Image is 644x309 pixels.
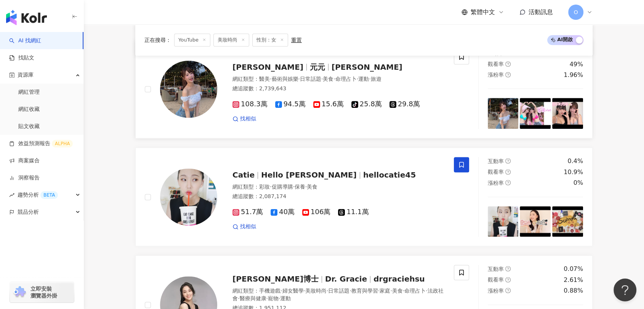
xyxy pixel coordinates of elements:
[488,169,504,175] span: 觀看率
[325,274,367,283] span: Dr. Gracie
[332,62,402,72] span: [PERSON_NAME]
[303,288,305,294] span: ·
[135,40,593,138] a: KOL Avatar[PERSON_NAME]元元[PERSON_NAME]網紅類型：醫美·藝術與娛樂·日常話題·美食·命理占卜·運動·旅遊總追蹤數：2,739,643108.3萬94.5萬15...
[567,157,583,165] div: 0.4%
[240,223,256,231] span: 找相似
[389,100,420,108] span: 29.8萬
[373,274,425,283] span: drgraciehsu
[160,168,217,226] img: KOL Avatar
[232,85,445,93] div: 總追蹤數 ： 2,739,643
[310,62,325,72] span: 元元
[275,100,306,108] span: 94.5萬
[268,295,279,301] span: 寵物
[505,266,511,271] span: question-circle
[307,184,317,190] span: 美食
[488,72,504,78] span: 漲粉率
[232,62,303,72] span: [PERSON_NAME]
[135,147,593,246] a: KOL AvatarCatieHello [PERSON_NAME]hellocatie45網紅類型：彩妝·促購導購·保養·美食總追蹤數：2,087,17451.7萬40萬106萬11.1萬找相...
[426,288,427,294] span: ·
[302,208,330,216] span: 106萬
[488,180,504,186] span: 漲粉率
[259,288,280,294] span: 手機遊戲
[305,184,307,190] span: ·
[313,100,344,108] span: 15.6萬
[9,157,40,165] a: 商案媒合
[505,277,511,282] span: question-circle
[471,8,495,16] span: 繁體中文
[6,10,47,25] img: logo
[213,34,249,46] span: 美妝時尚
[18,88,40,96] a: 網紅管理
[488,266,504,272] span: 互動率
[271,184,293,190] span: 促購導購
[569,60,583,69] div: 49%
[232,287,445,302] div: 網紅類型 ：
[564,168,583,176] div: 10.9%
[259,184,270,190] span: 彩妝
[305,288,327,294] span: 美妝時尚
[574,8,578,16] span: O
[505,158,511,163] span: question-circle
[564,287,583,295] div: 0.88%
[232,193,445,200] div: 總追蹤數 ： 2,087,174
[338,208,368,216] span: 11.1萬
[18,123,40,130] a: 貼文收藏
[378,288,380,294] span: ·
[300,76,321,82] span: 日常話題
[403,288,404,294] span: ·
[293,184,294,190] span: ·
[40,191,58,199] div: BETA
[270,184,271,190] span: ·
[369,76,370,82] span: ·
[12,286,27,298] img: chrome extension
[9,192,14,198] span: rise
[328,288,349,294] span: 日常話題
[298,76,300,82] span: ·
[270,76,271,82] span: ·
[18,186,58,203] span: 趨勢分析
[280,295,291,301] span: 運動
[252,34,288,46] span: 性別：女
[488,158,504,164] span: 互動率
[614,279,636,301] iframe: Help Scout Beacon - Open
[552,98,583,129] img: post-image
[291,37,302,43] div: 重置
[505,288,511,293] span: question-circle
[564,276,583,284] div: 2.61%
[144,37,171,43] span: 正在搜尋 ：
[232,274,319,283] span: [PERSON_NAME]博士
[488,206,519,237] img: post-image
[520,98,551,129] img: post-image
[232,208,263,216] span: 51.7萬
[271,76,298,82] span: 藝術與娛樂
[232,75,445,83] div: 網紅類型 ：
[335,76,357,82] span: 命理占卜
[505,180,511,185] span: question-circle
[160,61,217,118] img: KOL Avatar
[238,295,239,301] span: ·
[505,61,511,67] span: question-circle
[357,76,358,82] span: ·
[280,288,282,294] span: ·
[380,288,390,294] span: 家庭
[174,34,210,46] span: YouTube
[327,288,328,294] span: ·
[392,288,403,294] span: 美食
[552,206,583,237] img: post-image
[18,203,39,221] span: 競品分析
[349,288,351,294] span: ·
[232,223,256,231] a: 找相似
[358,76,369,82] span: 運動
[18,106,40,113] a: 網紅收藏
[30,285,57,299] span: 立即安裝 瀏覽器外掛
[271,208,295,216] span: 40萬
[282,288,303,294] span: 婦女醫學
[404,288,426,294] span: 命理占卜
[505,72,511,77] span: question-circle
[232,115,256,123] a: 找相似
[371,76,381,82] span: 旅遊
[505,169,511,175] span: question-circle
[488,98,519,129] img: post-image
[279,295,280,301] span: ·
[18,66,34,83] span: 資源庫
